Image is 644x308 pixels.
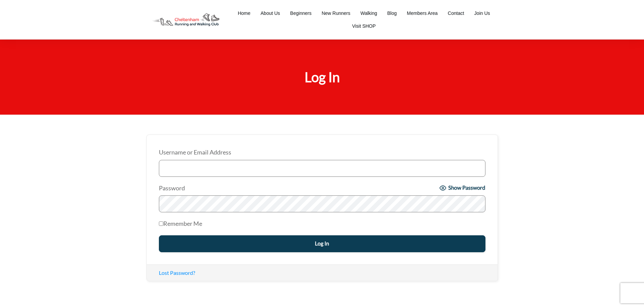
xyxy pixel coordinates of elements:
[146,8,225,31] img: Decathlon
[448,8,464,18] a: Contact
[159,183,437,194] label: Password
[290,8,311,18] a: Beginners
[305,69,340,85] span: Log In
[159,269,195,276] a: Lost Password?
[407,8,438,18] a: Members Area
[159,218,202,229] label: Remember Me
[159,235,485,252] input: Log In
[448,185,485,191] span: Show Password
[321,8,350,18] a: New Runners
[474,8,490,18] a: Join Us
[261,8,280,18] a: About Us
[159,221,163,226] input: Remember Me
[238,8,250,18] a: Home
[387,8,397,18] a: Blog
[159,147,485,158] label: Username or Email Address
[439,185,485,191] button: Show Password
[352,21,376,31] a: Visit SHOP
[360,8,377,18] a: Walking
